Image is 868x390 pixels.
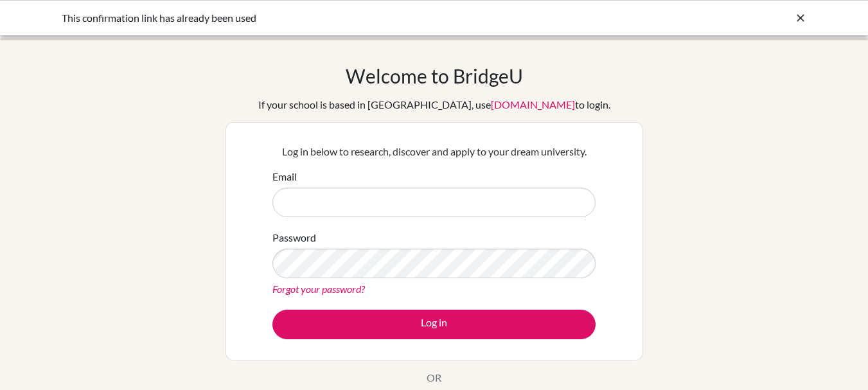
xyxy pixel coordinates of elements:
label: Password [272,230,316,245]
button: Log in [272,310,596,339]
div: If your school is based in [GEOGRAPHIC_DATA], use to login. [258,97,610,112]
p: OR [427,370,441,386]
p: Log in below to research, discover and apply to your dream university. [272,144,596,159]
h1: Welcome to BridgeU [346,64,523,87]
div: This confirmation link has already been used [62,10,614,26]
a: Forgot your password? [272,283,365,295]
a: [DOMAIN_NAME] [491,98,575,111]
label: Email [272,169,297,184]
